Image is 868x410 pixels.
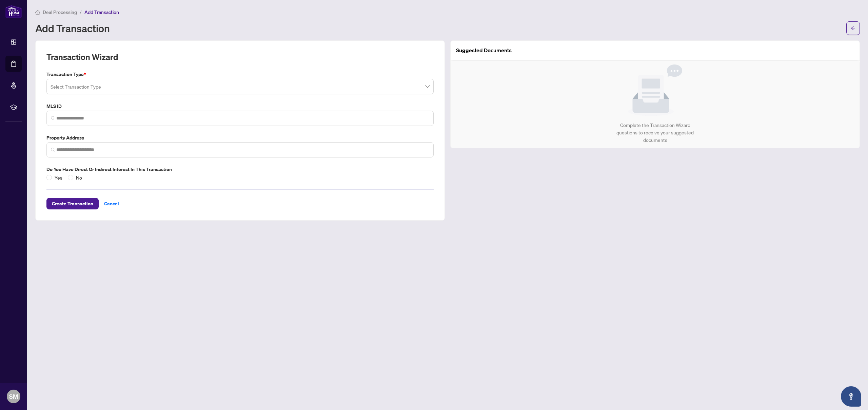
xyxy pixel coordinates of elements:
[46,198,99,209] button: Create Transaction
[46,52,118,62] h2: Transaction Wizard
[628,64,682,116] img: Null State Icon
[9,392,18,401] span: SM
[851,26,855,31] span: arrow-left
[46,166,434,173] label: Do you have direct or indirect interest in this transaction
[46,102,434,110] label: MLS ID
[99,198,124,209] button: Cancel
[46,71,434,78] label: Transaction Type
[51,116,55,120] img: search_icon
[609,122,701,144] div: Complete the Transaction Wizard questions to receive your suggested documents
[456,46,512,55] article: Suggested Documents
[52,174,65,181] span: Yes
[84,9,119,15] span: Add Transaction
[5,5,22,18] img: logo
[841,386,861,407] button: Open asap
[35,10,40,15] span: home
[46,134,434,142] label: Property Address
[51,148,55,152] img: search_icon
[73,174,85,181] span: No
[52,198,93,209] span: Create Transaction
[104,198,119,209] span: Cancel
[35,23,110,34] h1: Add Transaction
[43,9,77,15] span: Deal Processing
[80,8,82,16] li: /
